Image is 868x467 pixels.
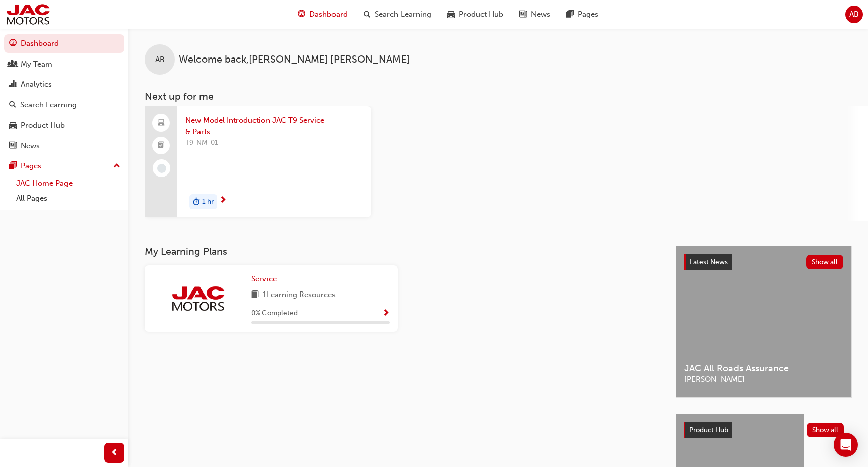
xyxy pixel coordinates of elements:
[4,137,124,155] a: News
[9,142,17,151] span: news-icon
[676,246,852,398] a: Latest NewsShow allJAC All Roads Assurance[PERSON_NAME]
[21,120,65,131] div: Product Hub
[113,160,120,173] span: up-icon
[251,274,277,283] span: Service
[185,137,363,149] span: T9-NM-01
[158,139,165,152] span: booktick-icon
[179,54,410,66] span: Welcome back , [PERSON_NAME] [PERSON_NAME]
[4,32,124,157] button: DashboardMy TeamAnalyticsSearch LearningProduct HubNews
[251,289,259,302] span: book-icon
[364,8,371,21] span: search-icon
[111,447,118,459] span: prev-icon
[511,4,558,25] a: news-iconNews
[12,176,124,191] a: JAC Home Page
[9,162,17,171] span: pages-icon
[21,59,52,70] div: My Team
[4,75,124,94] a: Analytics
[459,9,503,20] span: Product Hub
[309,9,348,20] span: Dashboard
[251,273,281,285] a: Service
[21,160,41,172] div: Pages
[684,363,843,374] span: JAC All Roads Assurance
[20,99,77,111] div: Search Learning
[202,196,214,208] span: 1 hr
[145,246,659,257] h3: My Learning Plans
[9,80,17,89] span: chart-icon
[21,140,40,152] div: News
[9,60,17,69] span: people-icon
[531,9,550,20] span: News
[4,116,124,135] a: Product Hub
[251,308,298,319] span: 0 % Completed
[519,8,527,21] span: news-icon
[9,101,16,110] span: search-icon
[566,8,574,21] span: pages-icon
[439,4,511,25] a: car-iconProduct Hub
[356,4,439,25] a: search-iconSearch Learning
[9,39,17,48] span: guage-icon
[128,91,868,102] h3: Next up for me
[447,8,455,21] span: car-icon
[298,8,305,21] span: guage-icon
[684,254,843,270] a: Latest NewsShow all
[263,289,336,302] span: 1 Learning Resources
[185,114,363,137] span: New Model Introduction JAC T9 Service & Parts
[170,285,226,312] img: jac-portal
[849,9,859,20] span: AB
[684,422,844,438] a: Product HubShow all
[834,433,858,457] div: Open Intercom Messenger
[4,157,124,176] button: Pages
[155,54,165,66] span: AB
[382,307,390,320] button: Show Progress
[290,4,356,25] a: guage-iconDashboard
[9,121,17,130] span: car-icon
[4,55,124,74] a: My Team
[382,309,390,318] span: Show Progress
[375,9,431,20] span: Search Learning
[21,79,52,90] div: Analytics
[5,3,51,26] img: jac-portal
[158,116,165,130] span: laptop-icon
[578,9,598,20] span: Pages
[558,4,607,25] a: pages-iconPages
[845,6,863,23] button: AB
[807,423,844,437] button: Show all
[690,258,728,266] span: Latest News
[4,96,124,114] a: Search Learning
[12,191,124,206] a: All Pages
[193,195,200,208] span: duration-icon
[145,106,371,217] a: New Model Introduction JAC T9 Service & PartsT9-NM-01duration-icon1 hr
[4,34,124,53] a: Dashboard
[219,196,227,205] span: next-icon
[806,255,844,269] button: Show all
[689,426,728,434] span: Product Hub
[684,374,843,385] span: [PERSON_NAME]
[157,164,166,173] span: learningRecordVerb_NONE-icon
